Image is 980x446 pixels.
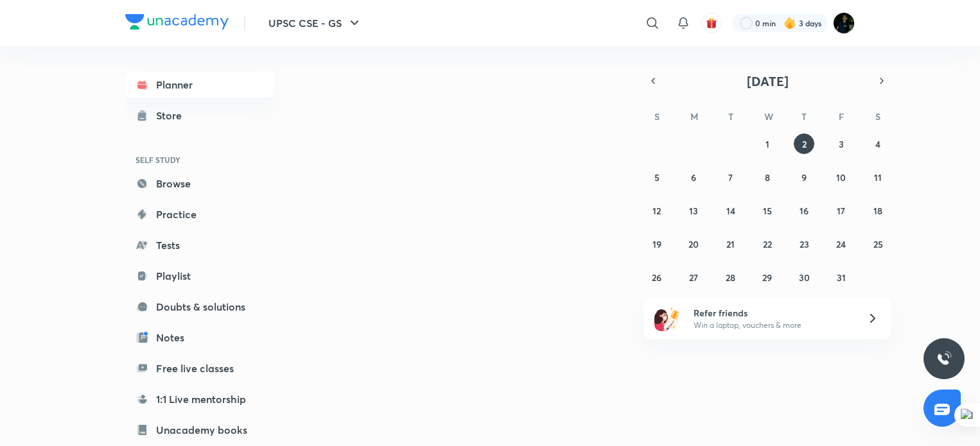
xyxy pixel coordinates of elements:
[747,73,789,90] span: [DATE]
[647,167,667,187] button: October 5, 2025
[691,171,696,184] abbr: October 6, 2025
[688,238,699,250] abbr: October 20, 2025
[757,234,778,254] button: October 22, 2025
[831,267,852,287] button: October 31, 2025
[125,202,274,227] a: Practice
[125,14,229,30] img: Company Logo
[763,238,772,250] abbr: October 22, 2025
[125,72,274,98] a: Planner
[694,306,852,320] h6: Refer friends
[800,238,809,250] abbr: October 23, 2025
[694,320,852,331] p: Win a laptop, vouchers & more
[728,171,733,184] abbr: October 7, 2025
[873,238,883,250] abbr: October 25, 2025
[868,200,888,221] button: October 18, 2025
[831,234,852,254] button: October 24, 2025
[125,386,274,412] a: 1:1 Live mentorship
[721,234,741,254] button: October 21, 2025
[875,138,880,150] abbr: October 4, 2025
[721,267,741,287] button: October 28, 2025
[757,267,778,287] button: October 29, 2025
[125,294,274,320] a: Doubts & solutions
[839,110,844,123] abbr: Friday
[652,271,661,284] abbr: October 26, 2025
[689,271,698,284] abbr: October 27, 2025
[875,110,880,123] abbr: Saturday
[800,205,809,217] abbr: October 16, 2025
[125,325,274,350] a: Notes
[647,267,667,287] button: October 26, 2025
[652,238,661,250] abbr: October 19, 2025
[647,234,667,254] button: October 19, 2025
[794,133,814,154] button: October 2, 2025
[125,232,274,258] a: Tests
[706,17,717,29] img: avatar
[794,267,814,287] button: October 30, 2025
[831,167,852,187] button: October 10, 2025
[801,171,807,184] abbr: October 9, 2025
[721,200,741,221] button: October 14, 2025
[763,205,772,217] abbr: October 15, 2025
[874,171,882,184] abbr: October 11, 2025
[836,171,846,184] abbr: October 10, 2025
[801,110,807,123] abbr: Thursday
[783,17,796,30] img: streak
[794,234,814,254] button: October 23, 2025
[833,12,855,34] img: Rohit Duggal
[757,133,778,154] button: October 1, 2025
[757,200,778,221] button: October 15, 2025
[794,167,814,187] button: October 9, 2025
[683,234,704,254] button: October 20, 2025
[125,103,274,128] a: Store
[125,14,229,33] a: Company Logo
[156,108,189,123] div: Store
[831,200,852,221] button: October 17, 2025
[261,10,370,36] button: UPSC CSE - GS
[125,356,274,381] a: Free live classes
[873,205,882,217] abbr: October 18, 2025
[762,271,772,284] abbr: October 29, 2025
[662,72,873,90] button: [DATE]
[125,417,274,443] a: Unacademy books
[125,171,274,196] a: Browse
[701,13,722,33] button: avatar
[868,167,888,187] button: October 11, 2025
[802,138,807,150] abbr: October 2, 2025
[683,167,704,187] button: October 6, 2025
[764,110,773,123] abbr: Wednesday
[726,271,735,284] abbr: October 28, 2025
[868,234,888,254] button: October 25, 2025
[868,133,888,154] button: October 4, 2025
[726,205,735,217] abbr: October 14, 2025
[125,263,274,289] a: Playlist
[766,138,769,150] abbr: October 1, 2025
[689,205,698,217] abbr: October 13, 2025
[683,200,704,221] button: October 13, 2025
[837,205,845,217] abbr: October 17, 2025
[831,133,852,154] button: October 3, 2025
[728,110,733,123] abbr: Tuesday
[837,271,846,284] abbr: October 31, 2025
[794,200,814,221] button: October 16, 2025
[654,110,660,123] abbr: Sunday
[654,305,680,331] img: referral
[125,149,274,171] h6: SELF STUDY
[726,238,735,250] abbr: October 21, 2025
[799,271,810,284] abbr: October 30, 2025
[654,171,660,184] abbr: October 5, 2025
[721,167,741,187] button: October 7, 2025
[690,110,698,123] abbr: Monday
[652,205,661,217] abbr: October 12, 2025
[647,200,667,221] button: October 12, 2025
[839,138,844,150] abbr: October 3, 2025
[765,171,770,184] abbr: October 8, 2025
[836,238,846,250] abbr: October 24, 2025
[683,267,704,287] button: October 27, 2025
[757,167,778,187] button: October 8, 2025
[936,351,952,366] img: ttu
